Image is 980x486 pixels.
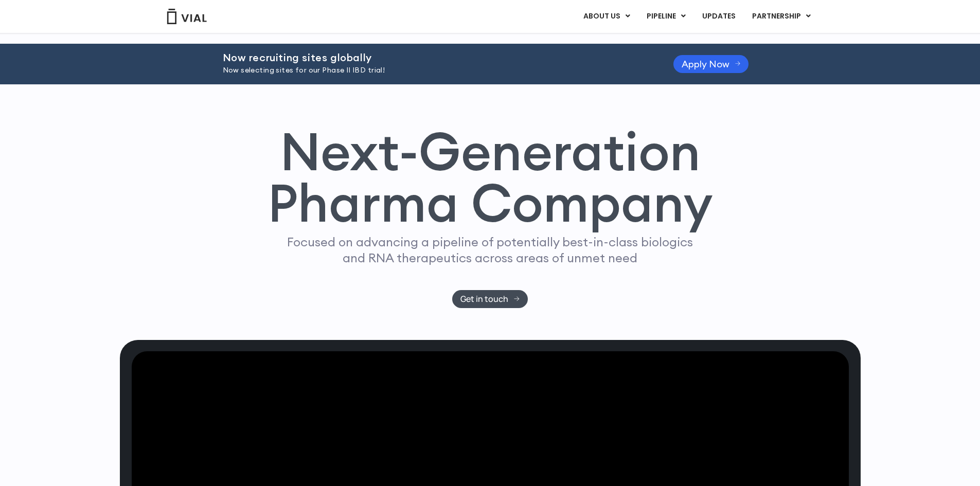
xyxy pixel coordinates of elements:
p: Focused on advancing a pipeline of potentially best-in-class biologics and RNA therapeutics acros... [283,234,698,266]
img: Vial Logo [166,9,207,24]
a: PIPELINEMenu Toggle [638,8,693,25]
h2: Now recruiting sites globally [223,52,648,63]
a: UPDATES [694,8,743,25]
a: PARTNERSHIPMenu Toggle [744,8,819,25]
span: Get in touch [460,295,508,303]
p: Now selecting sites for our Phase II IBD trial! [223,65,648,76]
h1: Next-Generation Pharma Company [268,125,713,229]
a: ABOUT USMenu Toggle [575,8,638,25]
a: Get in touch [452,290,528,308]
span: Apply Now [682,60,729,68]
a: Apply Now [673,55,749,73]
